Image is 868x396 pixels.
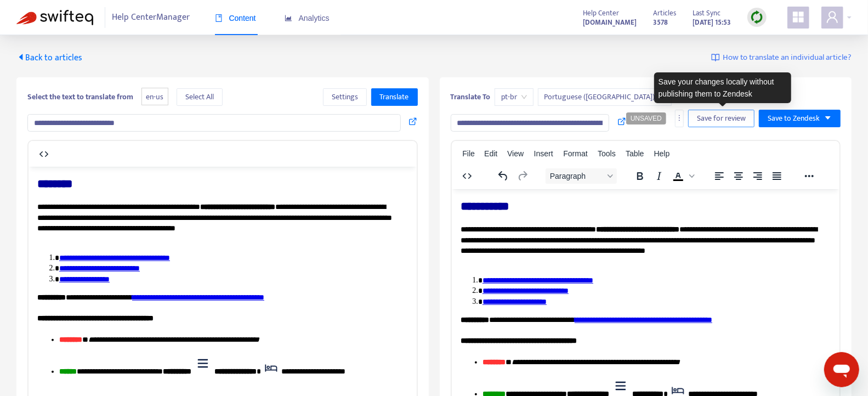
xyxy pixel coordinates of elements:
[631,115,662,122] span: UNSAVED
[549,172,603,180] span: Paragraph
[759,110,841,127] button: Save to Zendeskcaret-down
[545,168,616,184] button: Block Paragraph
[711,53,720,62] img: image-link
[653,16,668,29] strong: 3578
[626,149,644,158] span: Table
[675,110,684,127] button: more
[451,90,491,103] b: Translate To
[534,149,553,158] span: Insert
[112,7,190,28] span: Help Center Manager
[711,52,852,64] a: How to translate an individual article?
[493,168,512,184] button: Undo
[693,7,721,19] span: Last Sync
[215,14,256,22] span: Content
[697,112,746,125] span: Save for review
[323,88,367,106] button: Settings
[710,168,728,184] button: Align left
[501,89,527,105] span: pt-br
[462,149,475,158] span: File
[750,10,764,24] img: sync.dc5367851b00ba804db3.png
[332,91,358,103] span: Settings
[371,88,418,106] button: Translate
[380,91,409,103] span: Translate
[824,114,832,122] span: caret-down
[513,168,531,184] button: Redo
[583,16,637,29] a: [DOMAIN_NAME]
[653,7,676,19] span: Articles
[729,168,747,184] button: Align center
[792,10,805,24] span: appstore
[16,50,82,65] span: Back to articles
[544,89,665,105] span: Portuguese (Brazil)
[748,168,767,184] button: Align right
[16,10,93,25] img: Swifteq
[185,91,214,103] span: Select All
[285,14,330,22] span: Analytics
[654,72,791,103] div: Save your changes locally without publishing them to Zendesk
[215,14,223,22] span: book
[688,110,754,127] button: Save for review
[767,168,786,184] button: Justify
[826,10,839,24] span: user
[598,149,616,158] span: Tools
[285,14,292,22] span: area-chart
[583,16,637,29] strong: [DOMAIN_NAME]
[676,114,683,122] span: more
[824,352,859,387] iframe: Button to launch messaging window
[693,16,731,29] strong: [DATE] 15:53
[141,88,168,106] span: en-us
[768,112,820,125] span: Save to Zendesk
[563,149,587,158] span: Format
[27,90,133,103] b: Select the text to translate from
[668,168,696,184] div: Text color Black
[630,168,649,184] button: Bold
[649,168,668,184] button: Italic
[16,53,25,61] span: caret-left
[507,149,524,158] span: View
[583,7,619,19] span: Help Center
[654,149,670,158] span: Help
[484,149,497,158] span: Edit
[177,88,223,106] button: Select All
[799,168,818,184] button: Reveal or hide additional toolbar items
[723,52,852,64] span: How to translate an individual article?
